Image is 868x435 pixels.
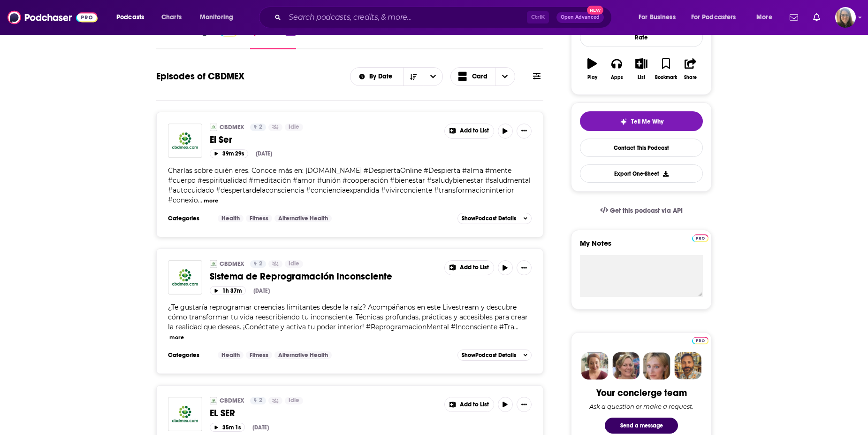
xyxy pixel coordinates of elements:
[593,199,690,222] a: Get this podcast via API
[210,149,248,158] button: 39m 29s
[596,387,687,399] div: Your concierge team
[193,10,245,25] button: open menu
[253,287,270,294] div: [DATE]
[210,286,246,295] button: 1h 37m
[350,73,404,80] button: open menu
[517,397,532,412] button: Show More Button
[190,28,237,49] a: InsightsPodchaser Pro
[639,11,676,24] span: For Business
[285,260,303,268] a: Idle
[685,10,750,25] button: open menu
[274,215,332,222] a: Alternative Health
[259,259,262,269] span: 2
[168,397,202,431] a: EL SER
[250,397,266,404] a: 2
[246,215,272,222] a: Fitness
[809,9,824,25] a: Show notifications dropdown
[674,352,701,380] img: Jon Profile
[580,52,604,86] button: Play
[517,124,532,139] button: Show More Button
[445,397,494,412] button: Show More Button
[210,124,217,131] a: CBDMEX
[629,52,654,86] button: List
[210,271,392,282] span: Sistema de Reprogramación Inconsciente
[692,335,708,344] a: Pro website
[561,15,600,20] span: Open Advanced
[654,52,678,86] button: Bookmark
[274,351,332,359] a: Alternative Health
[580,239,703,255] label: My Notes
[210,407,438,419] a: EL SER
[220,397,244,404] a: CBDMEX
[246,351,272,359] a: Fitness
[210,397,217,404] img: CBDMEX
[210,134,232,146] span: El Ser
[605,418,678,434] button: Send a message
[457,350,532,361] button: ShowPodcast Details
[611,75,623,80] div: Apps
[587,6,604,15] span: New
[8,8,98,26] a: Podchaser - Follow, Share and Rate Podcasts
[387,28,401,49] a: Lists
[168,215,210,222] h3: Categories
[285,10,527,25] input: Search podcasts, credits, & more...
[309,28,336,49] a: Reviews
[210,271,438,282] a: Sistema de Reprogramación Inconsciente
[414,28,437,49] a: Similar
[692,233,708,242] a: Pro website
[750,10,784,25] button: open menu
[220,124,244,131] a: CBDMEX
[631,118,663,125] span: Tell Me Why
[204,197,218,205] button: more
[218,215,244,222] a: Health
[168,124,202,158] img: El Ser
[250,260,266,268] a: 2
[168,303,528,331] span: ¿Te gustaría reprogramar creencias limitantes desde la raíz? Acompáñanos en este Livestream y des...
[168,260,202,295] a: Sistema de Reprogramación Inconsciente
[210,134,438,146] a: El Ser
[581,352,609,380] img: Sydney Profile
[168,166,531,204] span: Charlas sobre quién eres. Conoce más en: [DOMAIN_NAME] #DespiertaOnline #Despierta #alma #mente #...
[450,67,515,86] button: Choose View
[289,396,299,405] span: Idle
[691,11,736,24] span: For Podcasters
[556,12,604,23] button: Open AdvancedNew
[445,124,494,138] button: Show More Button
[156,28,177,49] a: About
[610,207,683,215] span: Get this podcast via API
[285,124,303,131] a: Idle
[580,139,703,157] a: Contact This Podcast
[259,396,262,405] span: 2
[655,75,677,80] div: Bookmark
[580,111,703,131] button: tell me why sparkleTell Me Why
[643,352,670,380] img: Jules Profile
[692,337,708,344] img: Podchaser Pro
[587,75,597,80] div: Play
[289,123,299,132] span: Idle
[268,7,621,28] div: Search podcasts, credits, & more...
[350,28,374,49] a: Credits
[462,215,516,222] span: Show Podcast Details
[517,260,532,275] button: Show More Button
[156,70,244,82] h1: Episodes of CBDMEX
[350,67,443,86] h2: Choose List sort
[169,334,184,342] button: more
[289,259,299,269] span: Idle
[835,7,856,28] button: Show profile menu
[620,118,627,125] img: tell me why sparkle
[161,11,182,24] span: Charts
[369,73,396,80] span: By Date
[445,261,494,275] button: Show More Button
[210,423,245,432] button: 35m 1s
[259,123,262,132] span: 2
[460,264,489,271] span: Add to List
[218,351,244,359] a: Health
[252,424,269,431] div: [DATE]
[589,403,693,410] div: Ask a question or make a request.
[210,407,235,419] span: EL SER
[460,401,489,408] span: Add to List
[514,323,518,331] span: ...
[198,196,202,204] span: ...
